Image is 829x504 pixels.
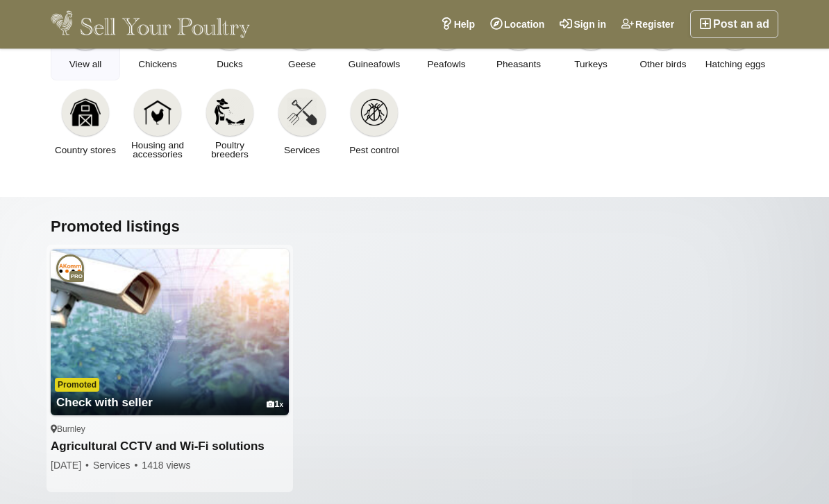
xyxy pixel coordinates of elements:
[705,60,765,69] span: Hatching eggs
[142,460,190,471] span: 1418 views
[56,254,84,282] img: AKomm
[552,10,614,38] a: Sign in
[574,60,608,69] span: Turkeys
[56,254,84,282] a: Pro
[93,460,140,471] span: Services
[51,83,120,166] a: Country stores Country stores
[287,97,317,128] img: Services
[614,10,682,38] a: Register
[690,10,778,38] a: Post an ad
[51,218,778,236] h2: Promoted listings
[428,60,466,69] span: Peafowls
[359,97,390,128] img: Pest control
[340,83,409,166] a: Pest control Pest control
[640,60,687,69] span: Other birds
[51,460,90,471] span: [DATE]
[51,440,289,454] a: Agricultural CCTV and Wi-Fi solutions
[284,146,320,155] span: Services
[217,60,243,69] span: Ducks
[433,10,483,38] a: Help
[56,396,153,409] span: Check with seller
[195,83,265,166] a: Poultry breeders Poultry breeders
[51,10,250,38] img: Sell Your Poultry
[199,141,260,159] span: Poultry breeders
[55,378,99,392] span: Promoted
[138,60,177,69] span: Chickens
[123,83,192,166] a: Housing and accessories Housing and accessories
[483,10,552,38] a: Location
[70,97,101,128] img: Country stores
[215,97,245,128] img: Poultry breeders
[267,399,283,410] div: 1
[69,60,101,69] span: View all
[55,146,116,155] span: Country stores
[496,60,541,69] span: Pheasants
[349,60,400,69] span: Guineafowls
[288,60,316,69] span: Geese
[127,141,188,159] span: Housing and accessories
[142,97,173,128] img: Housing and accessories
[51,424,289,435] div: Burnley
[267,83,337,166] a: Services Services
[349,146,399,155] span: Pest control
[51,370,289,415] a: Check with seller 1
[69,271,84,282] span: Professional member
[51,249,289,415] img: Agricultural CCTV and Wi-Fi solutions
